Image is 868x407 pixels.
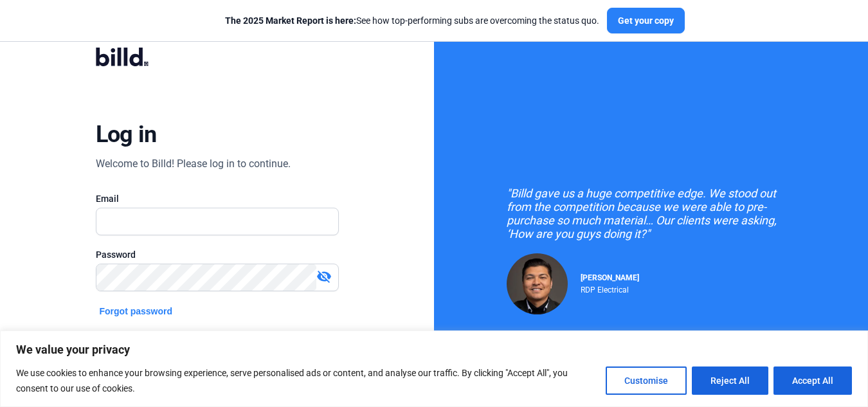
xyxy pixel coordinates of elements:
div: See how top-performing subs are overcoming the status quo. [225,14,599,27]
div: Password [96,248,339,261]
p: We value your privacy [16,342,852,357]
p: We use cookies to enhance your browsing experience, serve personalised ads or content, and analys... [16,365,596,396]
div: Welcome to Billd! Please log in to continue. [96,156,291,172]
button: Reject All [692,366,768,395]
button: Forgot password [96,304,177,318]
mat-icon: visibility_off [316,269,332,284]
span: [PERSON_NAME] [581,273,639,282]
div: RDP Electrical [581,282,639,294]
div: Email [96,192,339,205]
button: Get your copy [607,8,685,33]
div: Log in [96,120,157,149]
div: "Billd gave us a huge competitive edge. We stood out from the competition because we were able to... [507,186,796,240]
img: Raul Pacheco [507,253,568,314]
span: The 2025 Market Report is here: [225,15,356,26]
button: Customise [606,366,687,395]
button: Accept All [773,366,852,395]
